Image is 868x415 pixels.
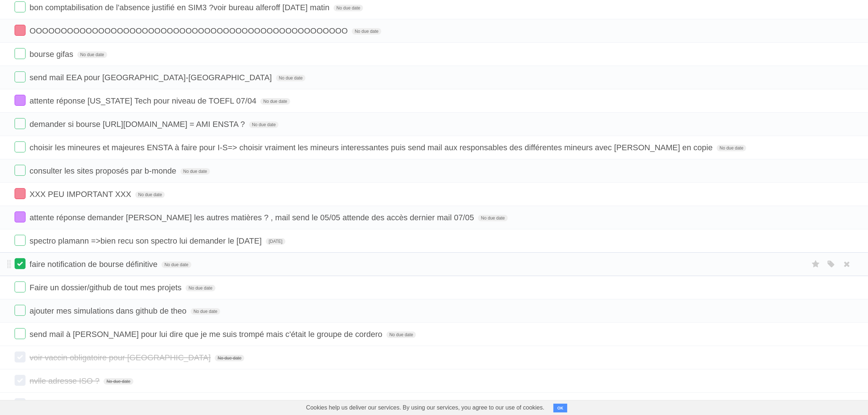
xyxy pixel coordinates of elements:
label: Done [15,48,26,59]
label: Done [15,235,26,246]
label: Star task [809,258,823,270]
span: send mail EEA pour [GEOGRAPHIC_DATA]-[GEOGRAPHIC_DATA] [30,73,274,82]
label: Done [15,165,26,176]
span: send mail à [PERSON_NAME] pour lui dire que je me suis trompé mais c'était le groupe de cordero [30,330,384,339]
label: Done [15,118,26,129]
label: Done [15,141,26,152]
span: No due date [135,191,165,198]
span: attente réponse [US_STATE] Tech pour niveau de TOEFL 07/04 [30,96,258,105]
label: Done [15,305,26,316]
span: ajouter mes simulations dans github de theo [30,306,188,315]
span: voir vaccin obligatoire pour [GEOGRAPHIC_DATA] [30,353,213,362]
span: No due date [276,75,305,81]
label: Done [15,95,26,106]
span: No due date [191,308,220,315]
span: Cookies help us deliver our services. By using our services, you agree to our use of cookies. [299,400,552,415]
label: Done [15,352,26,362]
span: bon comptabilisation de l'absence justifié en SIM3 ?voir bureau alferoff [DATE] matin [30,3,331,12]
span: bourse gifas [30,50,75,59]
label: Done [15,71,26,82]
label: Done [15,258,26,269]
span: No due date [478,215,507,221]
label: Done [15,375,26,386]
label: Done [15,398,26,409]
label: Done [15,188,26,199]
span: OOOOOOOOOOOOOOOOOOOOOOOOOOOOOOOOOOOOOOOOOOOOOOOOOOO [30,26,350,35]
span: consulter les sites proposés par b-monde [30,166,178,175]
span: demander si bourse [URL][DOMAIN_NAME] = AMI ENSTA ? [30,120,247,129]
label: Done [15,1,26,12]
span: choisir les mineures et majeures ENSTA à faire pour I-S=> choisir vraiment les mineurs interessan... [30,143,715,152]
span: No due date [717,145,746,151]
span: No due date [180,168,210,175]
span: faire notification de bourse définitive [30,260,159,269]
span: No due date [386,331,416,338]
label: Done [15,328,26,339]
label: Done [15,212,26,222]
span: spectro plamann =>bien recu son spectro lui demander le [DATE] [30,236,264,245]
span: Faire un dossier/github de tout mes projets [30,283,183,292]
span: No due date [186,285,215,291]
span: XXX PEU IMPORTANT XXX [30,190,133,199]
span: No due date [249,121,279,128]
span: No due date [260,98,290,105]
span: nvlle adresse ISO ? [30,376,101,385]
button: OK [553,404,568,412]
span: No due date [77,51,107,58]
label: Done [15,25,26,36]
span: rdv mdcin pour btn mstqe ? [30,400,129,409]
span: No due date [104,378,133,385]
span: [DATE] [266,238,285,245]
span: No due date [352,28,381,35]
span: attente réponse demander [PERSON_NAME] les autres matières ? , mail send le 05/05 attende des acc... [30,213,476,222]
span: No due date [215,355,244,361]
span: No due date [161,261,191,268]
span: No due date [334,5,363,11]
label: Done [15,282,26,292]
